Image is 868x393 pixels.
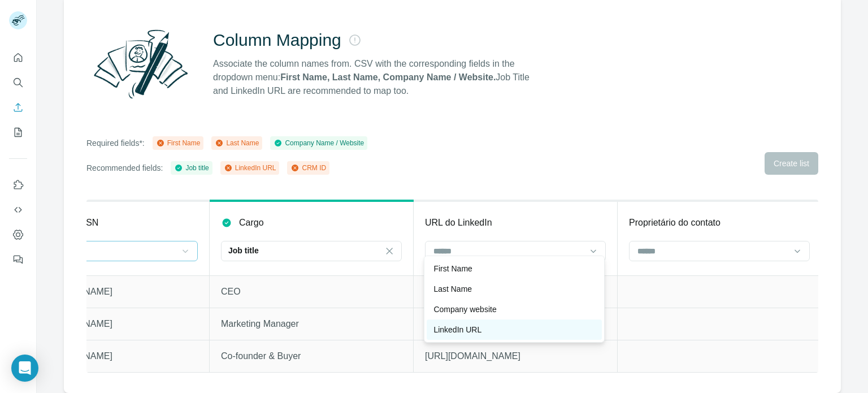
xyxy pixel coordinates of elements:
[86,162,163,174] p: Recommended fields:
[9,97,27,118] button: Enrich CSV
[228,245,259,256] p: Job title
[9,47,27,68] button: Quick start
[274,138,364,148] div: Company Name / Website
[221,349,402,363] p: Co-founder & Buyer
[9,175,27,195] button: Use Surfe on LinkedIn
[9,72,27,93] button: Search
[213,57,540,98] p: Associate the column names from. CSV with the corresponding fields in the dropdown menu: Job Titl...
[433,283,472,295] p: Last Name
[290,163,326,173] div: CRM ID
[239,216,264,230] p: Cargo
[9,224,27,245] button: Dashboard
[221,317,402,331] p: Marketing Manager
[213,30,341,50] h2: Column Mapping
[11,355,38,382] div: Open Intercom Messenger
[425,216,492,230] p: URL do LinkedIn
[629,216,721,230] p: Proprietário do contato
[156,138,201,148] div: First Name
[86,23,195,105] img: Surfe Illustration - Column Mapping
[17,317,198,331] p: [URL][DOMAIN_NAME]
[86,137,145,149] p: Required fields*:
[9,200,27,220] button: Use Surfe API
[425,349,606,363] p: [URL][DOMAIN_NAME]
[433,304,496,315] p: Company website
[9,122,27,142] button: My lists
[433,324,481,335] p: LinkedIn URL
[215,138,259,148] div: Last Name
[174,163,209,173] div: Job title
[221,285,402,299] p: CEO
[17,349,198,363] p: [URL][DOMAIN_NAME]
[224,163,276,173] div: LinkedIn URL
[9,249,27,270] button: Feedback
[17,285,198,299] p: [URL][DOMAIN_NAME]
[433,263,472,274] p: First Name
[280,72,496,82] strong: First Name, Last Name, Company Name / Website.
